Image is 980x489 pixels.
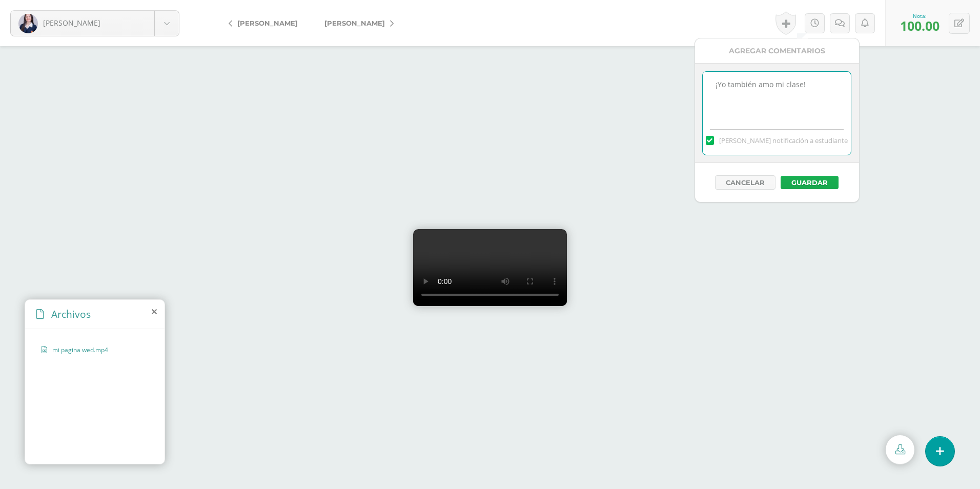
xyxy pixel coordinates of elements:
div: Agregar Comentarios [695,38,859,64]
i: close [152,308,157,316]
span: [PERSON_NAME] [237,19,298,27]
button: Cancelar [715,175,775,190]
a: [PERSON_NAME] [311,11,402,35]
div: Nota: [900,12,940,19]
button: Guardar [781,176,839,189]
a: [PERSON_NAME] [220,11,311,35]
a: [PERSON_NAME] [11,11,179,36]
span: [PERSON_NAME] [43,18,100,28]
span: Archivos [51,307,91,321]
span: [PERSON_NAME] [324,19,385,27]
span: 100.00 [900,17,940,34]
img: a803915780f3fd98021ee7da5809287e.png [18,14,38,33]
span: mi pagina wed.mp4 [52,345,136,354]
span: [PERSON_NAME] notificación a estudiante [719,136,848,145]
